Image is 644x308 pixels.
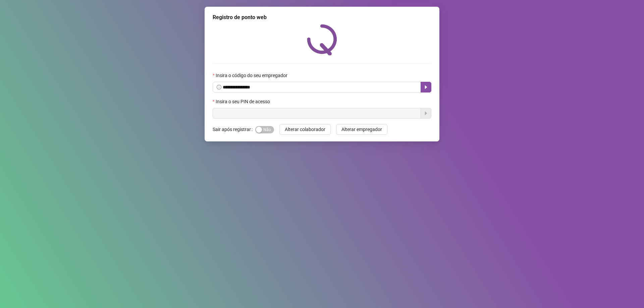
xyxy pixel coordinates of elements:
[217,85,221,89] span: info-circle
[213,72,292,79] label: Insira o código do seu empregador
[213,124,255,135] label: Sair após registrar
[423,84,429,90] span: caret-right
[285,126,325,133] span: Alterar colaborador
[213,98,274,105] label: Insira o seu PIN de acesso
[307,24,337,55] img: QRPoint
[213,13,431,21] div: Registro de ponto web
[336,124,387,135] button: Alterar empregador
[279,124,331,135] button: Alterar colaborador
[341,126,382,133] span: Alterar empregador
